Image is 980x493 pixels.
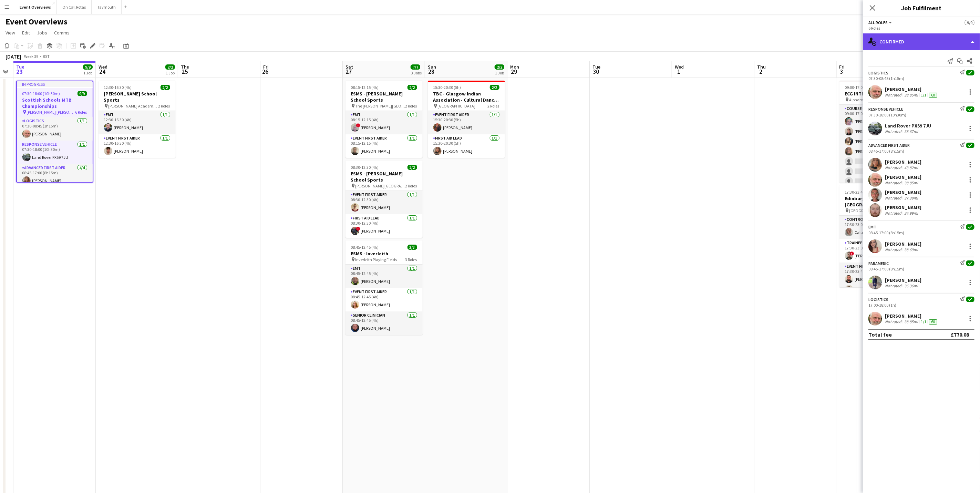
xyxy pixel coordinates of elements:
[351,165,379,170] span: 08:30-12:30 (4h)
[262,68,269,75] span: 26
[428,81,505,158] app-job-card: 15:30-20:30 (5h)2/2TBC - Glasgow Indian Association - Cultural Dance Event [GEOGRAPHIC_DATA]2 Rol...
[22,91,60,96] span: 07:30-18:00 (10h30m)
[885,159,921,165] div: [PERSON_NAME]
[263,64,269,70] span: Fri
[408,165,417,170] span: 2/2
[488,103,499,109] span: 2 Roles
[885,283,903,288] div: Not rated
[592,64,600,70] span: Tue
[885,129,903,134] div: Not rated
[345,64,353,70] span: Sat
[22,30,30,36] span: Edit
[405,257,417,262] span: 3 Roles
[345,265,423,288] app-card-role: EMT1/108:45-12:45 (4h)[PERSON_NAME]
[903,319,919,325] div: 38.85mi
[509,68,519,75] span: 29
[57,0,92,14] button: On Call Rotas
[43,54,50,59] div: BST
[27,110,75,115] span: [PERSON_NAME] [PERSON_NAME]
[97,68,107,75] span: 24
[355,257,397,262] span: Inverleith Playing Fields
[428,64,436,70] span: Sun
[411,70,422,75] div: 3 Jobs
[345,214,423,238] app-card-role: First Aid Lead1/108:30-12:30 (4h)![PERSON_NAME]
[345,81,423,158] app-job-card: 08:15-12:15 (4h)2/2ESMS - [PERSON_NAME] School Sports The [PERSON_NAME][GEOGRAPHIC_DATA]2 RolesEM...
[428,91,505,103] h3: TBC - Glasgow Indian Association - Cultural Dance Event
[17,81,93,87] div: In progress
[838,68,845,75] span: 3
[428,134,505,158] app-card-role: First Aid Lead1/115:30-20:30 (5h)[PERSON_NAME]
[868,20,893,25] button: All roles
[903,210,919,216] div: 24.99mi
[99,81,176,158] app-job-card: 12:30-16:30 (4h)2/2[PERSON_NAME] School Sports [PERSON_NAME] Academy Playing Fields2 RolesEMT1/11...
[845,189,881,195] span: 17:30-23:45 (6h15m)
[863,3,980,12] h3: Job Fulfilment
[180,68,189,75] span: 25
[6,17,68,27] h1: Event Overviews
[850,251,854,256] span: !
[839,263,917,296] app-card-role: Event First Aider2/217:30-23:45 (6h15m)[PERSON_NAME][PERSON_NAME]
[345,111,423,134] app-card-role: EMT1/108:15-12:15 (4h)![PERSON_NAME]
[351,85,379,90] span: 08:15-12:15 (4h)
[166,70,175,75] div: 1 Job
[356,123,360,127] span: !
[16,81,93,183] app-job-card: In progress07:30-18:00 (10h30m)9/9Scottish Schools MTB Championships [PERSON_NAME] [PERSON_NAME]6...
[868,261,889,266] div: Paramedic
[885,180,903,185] div: Not rated
[674,68,684,75] span: 1
[355,183,405,188] span: [PERSON_NAME][GEOGRAPHIC_DATA]
[885,204,921,210] div: [PERSON_NAME]
[845,85,873,90] span: 09:00-17:00 (8h)
[675,64,684,70] span: Wed
[839,91,917,97] h3: ECG INTERPRETATION COURSE
[839,81,917,183] div: 09:00-17:00 (8h)4/12ECG INTERPRETATION COURSE Alphamed HQ1 RoleCourse Candidate4/1209:00-17:00 (8...
[433,85,461,90] span: 15:30-20:30 (5h)
[408,245,417,250] span: 3/3
[885,247,903,252] div: Not rated
[885,189,921,195] div: [PERSON_NAME]
[756,68,766,75] span: 2
[885,123,931,129] div: Land Rover PX59 7JU
[965,20,974,25] span: 9/9
[351,245,379,250] span: 08:45-12:45 (4h)
[181,64,189,70] span: Thu
[165,64,175,70] span: 2/2
[903,283,919,288] div: 36.36mi
[83,64,93,70] span: 9/9
[345,288,423,311] app-card-role: Event First Aider1/108:45-12:45 (4h)[PERSON_NAME]
[929,93,937,98] div: 60
[885,165,903,170] div: Not rated
[99,64,107,70] span: Wed
[839,64,845,70] span: Fri
[75,110,87,115] span: 6 Roles
[14,0,57,14] button: Event Overviews
[868,143,910,148] div: Advanced First Aider
[839,195,917,208] h3: Edinburgh Rugby | [GEOGRAPHIC_DATA]
[868,70,888,75] div: Logistics
[839,239,917,263] app-card-role: Trainee Control Officer1/117:30-23:00 (5h30m)![PERSON_NAME]
[885,277,921,283] div: [PERSON_NAME]
[345,161,423,238] app-job-card: 08:30-12:30 (4h)2/2ESMS - [PERSON_NAME] School Sports [PERSON_NAME][GEOGRAPHIC_DATA]2 RolesEvent ...
[921,92,926,97] app-skills-label: 1/1
[495,70,504,75] div: 1 Job
[51,28,72,37] a: Comms
[345,91,423,103] h3: ESMS - [PERSON_NAME] School Sports
[868,20,888,25] span: All roles
[345,311,423,335] app-card-role: Senior Clinician1/108:45-12:45 (4h)[PERSON_NAME]
[356,227,360,231] span: !
[345,240,423,335] div: 08:45-12:45 (4h)3/3ESMS - Inverleith Inverleith Playing Fields3 RolesEMT1/108:45-12:45 (4h)[PERSO...
[428,111,505,134] app-card-role: Event First Aider1/115:30-20:30 (5h)[PERSON_NAME]
[868,112,974,117] div: 07:30-18:00 (10h30m)
[37,30,47,36] span: Jobs
[849,208,887,213] span: [GEOGRAPHIC_DATA]
[903,195,919,201] div: 37.39mi
[885,86,939,92] div: [PERSON_NAME]
[15,68,24,75] span: 23
[868,302,974,308] div: 17:00-18:00 (1h)
[438,103,476,109] span: [GEOGRAPHIC_DATA]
